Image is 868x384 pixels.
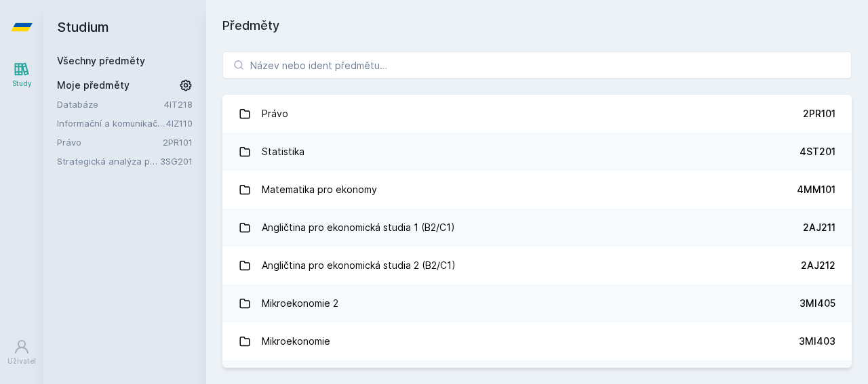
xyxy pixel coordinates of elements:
a: Strategická analýza pro informatiky a statistiky [57,154,160,168]
a: Databáze [57,98,164,111]
a: 3SG201 [160,156,193,167]
a: Angličtina pro ekonomická studia 2 (B2/C1) 2AJ212 [222,247,852,284]
div: 2PR101 [803,107,835,121]
a: 2PR101 [163,137,193,148]
div: Mikroekonomie [262,328,330,355]
div: Mikroekonomie 2 [262,290,338,317]
div: Statistika [262,138,304,165]
div: Study [12,79,32,89]
div: Angličtina pro ekonomická studia 1 (B2/C1) [262,214,455,241]
a: Matematika pro ekonomy 4MM101 [222,171,852,209]
input: Název nebo ident předmětu… [222,51,852,79]
div: 4ST201 [800,145,835,158]
div: Matematika pro ekonomy [262,176,377,203]
div: 4MM101 [797,183,835,196]
div: Právo [262,100,288,127]
a: Mikroekonomie 2 3MI405 [222,284,852,322]
a: Právo [57,135,163,149]
a: Study [3,54,41,95]
div: 3MI405 [800,297,835,310]
a: Statistika 4ST201 [222,133,852,171]
span: Moje předměty [57,79,130,92]
a: Mikroekonomie 3MI403 [222,322,852,360]
a: Angličtina pro ekonomická studia 1 (B2/C1) 2AJ211 [222,209,852,247]
a: Uživatel [3,332,41,373]
div: Uživatel [7,356,36,366]
div: 3MI403 [799,335,835,348]
div: Angličtina pro ekonomická studia 2 (B2/C1) [262,252,456,279]
a: Všechny předměty [57,55,145,66]
a: 4IT218 [164,99,193,110]
div: 2AJ212 [801,259,835,272]
a: Právo 2PR101 [222,95,852,133]
div: 2AJ211 [803,221,835,234]
a: 4IZ110 [166,118,193,129]
a: Informační a komunikační technologie [57,116,166,130]
h1: Předměty [222,16,852,35]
